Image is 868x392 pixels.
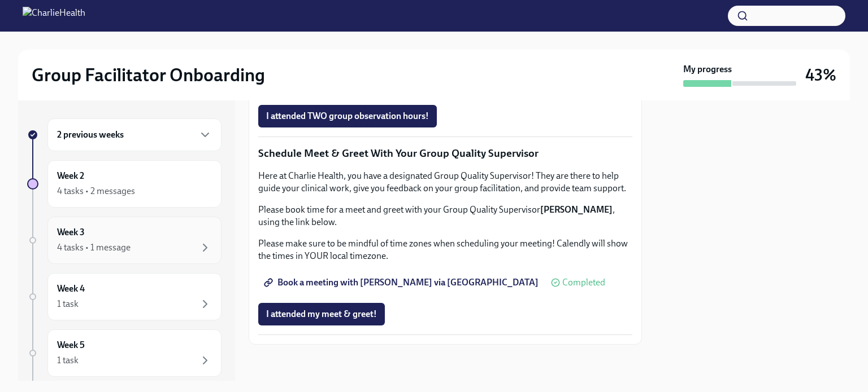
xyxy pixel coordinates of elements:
[57,185,135,197] div: 4 tasks • 2 messages
[258,170,632,195] p: Here at Charlie Health, you have a designated Group Quality Supervisor! They are there to help gu...
[57,170,84,182] h6: Week 2
[57,129,124,141] h6: 2 previous weeks
[57,226,85,239] h6: Week 3
[562,278,605,287] span: Completed
[47,118,222,151] div: 2 previous weeks
[258,303,385,325] button: I attended my meet & greet!
[266,309,377,320] span: I attended my meet & greet!
[258,105,437,127] button: I attended TWO group observation hours!
[23,7,85,25] img: CharlieHealth
[57,298,79,310] div: 1 task
[27,217,222,264] a: Week 34 tasks • 1 message
[27,329,222,377] a: Week 51 task
[27,273,222,320] a: Week 41 task
[258,146,632,161] p: Schedule Meet & Greet With Your Group Quality Supervisor
[57,354,79,367] div: 1 task
[683,63,732,76] strong: My progress
[266,277,539,288] span: Book a meeting with [PERSON_NAME] via [GEOGRAPHIC_DATA]
[27,160,222,208] a: Week 24 tasks • 2 messages
[258,237,632,262] p: Please make sure to be mindful of time zones when scheduling your meeting! Calendly will show the...
[57,283,85,295] h6: Week 4
[57,339,85,351] h6: Week 5
[57,241,131,254] div: 4 tasks • 1 message
[540,204,613,215] strong: [PERSON_NAME]
[32,64,265,86] h2: Group Facilitator Onboarding
[258,271,546,294] a: Book a meeting with [PERSON_NAME] via [GEOGRAPHIC_DATA]
[805,65,836,85] h3: 43%
[258,204,632,228] p: Please book time for a meet and greet with your Group Quality Supervisor , using the link below.
[266,111,429,122] span: I attended TWO group observation hours!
